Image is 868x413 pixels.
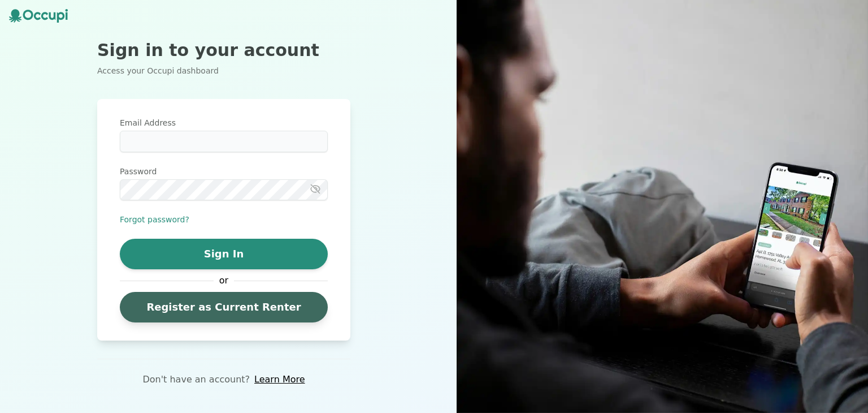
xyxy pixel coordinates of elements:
span: or [214,274,234,287]
label: Email Address [120,117,328,128]
a: Register as Current Renter [120,292,328,322]
p: Access your Occupi dashboard [97,65,350,76]
h2: Sign in to your account [97,40,350,61]
a: Learn More [254,373,305,386]
p: Don't have an account? [142,373,250,386]
label: Password [120,166,328,177]
button: Forgot password? [120,214,189,225]
button: Sign In [120,239,328,269]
